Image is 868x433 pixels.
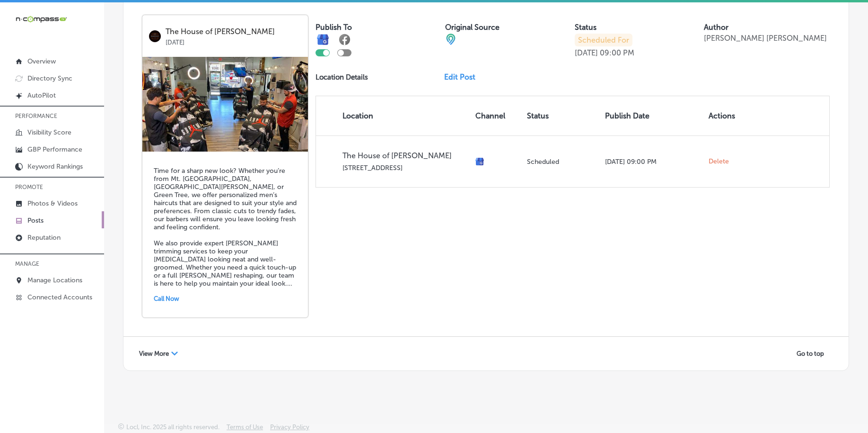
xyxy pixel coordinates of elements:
th: Location [316,96,472,135]
span: View More [139,350,169,357]
p: Scheduled For [575,34,632,46]
p: Manage Locations [27,276,82,284]
p: The House of [PERSON_NAME] [342,151,468,160]
img: logo [149,30,161,42]
p: [PERSON_NAME] [PERSON_NAME] [704,34,827,43]
p: The House of [PERSON_NAME] [166,27,301,36]
img: 0a35218a-faa4-47a8-8323-45b8764066d1haircuts-beard-trims-the-house-of-kutz-pittsburgh-pa3.jpg [142,57,308,152]
label: Status [575,23,596,32]
p: [DATE] [166,36,301,46]
label: Original Source [445,23,500,32]
th: Status [523,96,601,135]
span: Delete [709,157,729,166]
p: Overview [27,57,56,65]
p: AutoPilot [27,91,56,99]
th: Actions [705,96,746,135]
th: Publish Date [601,96,705,135]
p: GBP Performance [27,145,82,153]
th: Channel [472,96,524,135]
p: Photos & Videos [27,199,78,207]
p: Scheduled [527,158,597,166]
a: Edit Post [444,72,483,81]
p: Visibility Score [27,128,71,136]
p: [DATE] 09:00 PM [605,158,701,166]
img: 660ab0bf-5cc7-4cb8-ba1c-48b5ae0f18e60NCTV_CLogo_TV_Black_-500x88.png [15,15,67,24]
p: Keyword Rankings [27,162,83,171]
p: Posts [27,216,44,225]
p: Location Details [316,73,368,81]
img: cba84b02adce74ede1fb4a8549a95eca.png [445,34,456,45]
p: Reputation [27,234,61,242]
p: [STREET_ADDRESS] [342,164,468,172]
span: Go to top [797,350,824,357]
label: Author [704,23,728,32]
p: [DATE] [575,48,598,57]
p: Locl, Inc. 2025 all rights reserved. [126,424,219,431]
p: 09:00 PM [600,48,634,57]
label: Publish To [316,23,352,32]
h5: Time for a sharp new look? Whether you’re from Mt. [GEOGRAPHIC_DATA], [GEOGRAPHIC_DATA][PERSON_NA... [154,167,297,288]
p: Directory Sync [27,74,72,82]
p: Connected Accounts [27,293,92,301]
